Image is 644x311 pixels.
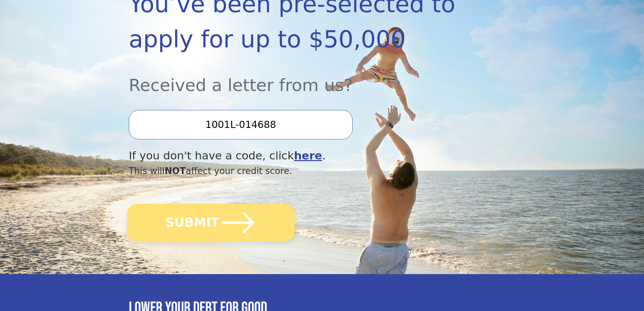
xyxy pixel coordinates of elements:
div: This will affect your credit score. [129,164,457,178]
input: Enter your Offer Code: [129,110,353,139]
div: If you don't have a code, click . [129,148,457,164]
div: Received a letter from us? [129,57,457,98]
a: here [294,149,322,162]
button: SUBMIT [127,204,295,242]
span: NOT [165,165,186,176]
